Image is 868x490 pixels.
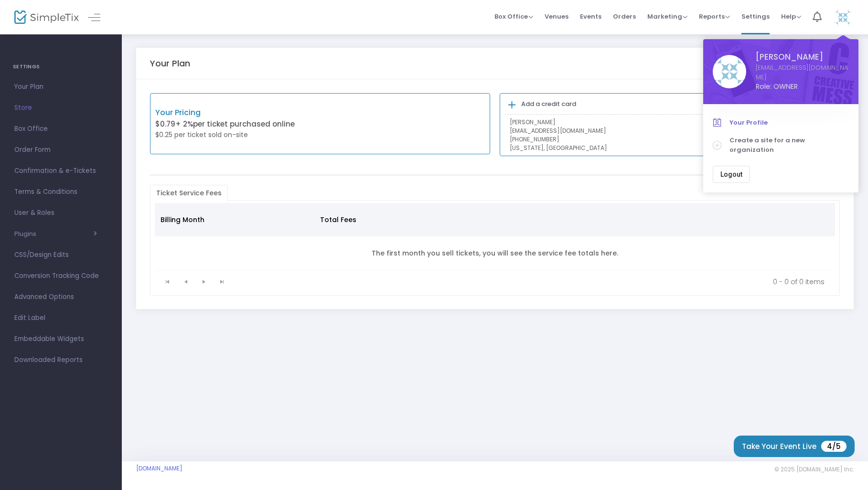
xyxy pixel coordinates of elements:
[14,207,107,219] span: User & Roles
[741,4,770,29] span: Settings
[613,4,636,29] span: Orders
[713,166,750,183] button: Logout
[510,135,772,144] p: [PHONE_NUMBER]
[14,333,107,345] span: Embeddable Widgets
[14,270,107,282] span: Conversion Tracking Code
[14,144,107,156] span: Order Form
[14,354,107,366] span: Downloaded Reports
[756,51,849,63] span: [PERSON_NAME]
[314,203,460,236] th: Total Fees
[14,249,107,261] span: CSS/Design Edits
[647,12,687,21] span: Marketing
[155,236,836,270] td: The first month you sell tickets, you will see the service fee totals here.
[729,136,849,154] span: Create a site for a new organization
[155,119,320,130] p: $0.79 per ticket purchased online
[545,4,568,29] span: Venues
[155,130,320,140] p: $0.25 per ticket sold on-site
[14,102,107,114] span: Store
[781,12,801,21] span: Help
[580,4,601,29] span: Events
[150,185,227,201] span: Ticket Service Fees
[155,203,836,270] div: Data table
[494,12,533,21] span: Box Office
[510,144,772,152] p: [US_STATE], [GEOGRAPHIC_DATA]
[699,12,730,21] span: Reports
[13,57,109,76] h4: SETTINGS
[175,119,193,129] span: + 2%
[14,230,97,238] button: Plugins
[238,277,825,287] kendo-pager-info: 0 - 0 of 0 items
[713,114,849,132] a: Your Profile
[774,466,854,473] span: © 2025 [DOMAIN_NAME] Inc.
[136,465,182,472] a: [DOMAIN_NAME]
[14,81,107,93] span: Your Plan
[713,131,849,159] a: Create a site for a new organization
[14,123,107,135] span: Box Office
[756,82,849,92] span: Role: OWNER
[510,127,772,135] p: [EMAIL_ADDRESS][DOMAIN_NAME]
[155,107,320,118] p: Your Pricing
[510,118,772,127] p: [PERSON_NAME]
[521,99,576,108] b: Add a credit card
[14,312,107,324] span: Edit Label
[821,441,847,452] span: 4/5
[734,436,855,457] button: Take Your Event Live4/5
[14,291,107,303] span: Advanced Options
[14,186,107,198] span: Terms & Conditions
[720,170,742,178] span: Logout
[729,118,849,128] span: Your Profile
[14,165,107,177] span: Confirmation & e-Tickets
[155,203,314,236] th: Billing Month
[150,58,190,69] h5: Your Plan
[756,63,849,82] a: [EMAIL_ADDRESS][DOMAIN_NAME]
